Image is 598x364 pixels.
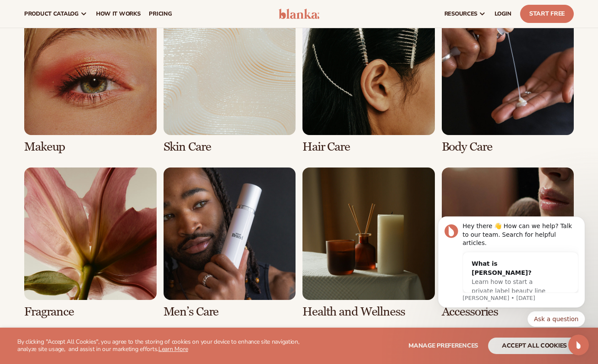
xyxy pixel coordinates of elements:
[302,140,435,154] h3: Hair Care
[488,338,581,354] button: accept all cookies
[158,345,188,353] a: Learn More
[24,168,157,318] div: 5 / 8
[425,197,598,341] iframe: Intercom notifications message
[568,335,589,355] iframe: Intercom live chat
[302,168,435,318] div: 7 / 8
[302,3,435,154] div: 3 / 8
[149,10,172,17] span: pricing
[520,5,574,23] a: Start Free
[442,168,574,318] div: 8 / 8
[96,10,141,17] span: How It Works
[279,9,319,19] img: logo
[444,10,477,17] span: resources
[164,3,296,154] div: 2 / 8
[24,10,79,17] span: product catalog
[164,168,296,318] div: 6 / 8
[24,140,157,154] h3: Makeup
[408,338,478,354] button: Manage preferences
[442,3,574,154] div: 4 / 8
[24,3,157,154] div: 1 / 8
[495,10,511,17] span: LOGIN
[164,140,296,154] h3: Skin Care
[408,341,478,350] span: Manage preferences
[17,338,302,353] p: By clicking "Accept All Cookies", you agree to the storing of cookies on your device to enhance s...
[442,140,574,154] h3: Body Care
